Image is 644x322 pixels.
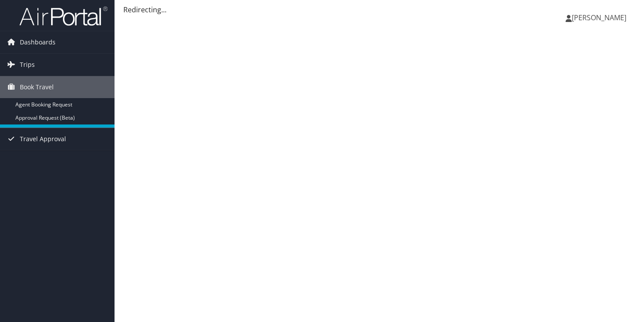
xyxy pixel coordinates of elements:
div: Redirecting... [123,4,635,15]
span: Book Travel [20,76,54,98]
span: Dashboards [20,31,56,53]
span: [PERSON_NAME] [572,13,626,22]
span: Travel Approval [20,128,66,150]
span: Trips [20,54,35,76]
img: airportal-logo.png [19,6,107,26]
a: [PERSON_NAME] [566,4,635,31]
